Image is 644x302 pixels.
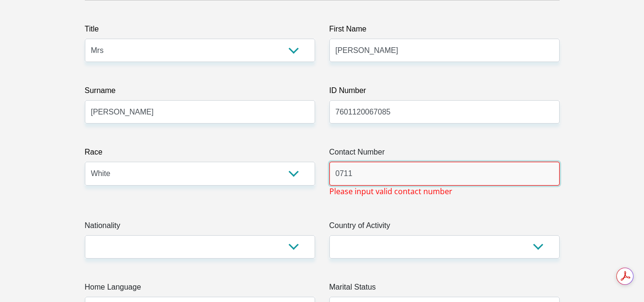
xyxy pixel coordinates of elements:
label: Country of Activity [329,220,560,235]
label: Race [85,146,315,162]
input: First Name [329,39,560,62]
input: Surname [85,100,315,124]
span: Please input valid contact number [329,186,452,197]
label: Home Language [85,281,315,297]
input: Contact Number [329,162,560,185]
label: Nationality [85,220,315,235]
label: Contact Number [329,146,560,162]
label: Surname [85,85,315,100]
label: Title [85,23,315,39]
label: Marital Status [329,281,560,297]
label: First Name [329,23,560,39]
label: ID Number [329,85,560,100]
input: ID Number [329,100,560,124]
